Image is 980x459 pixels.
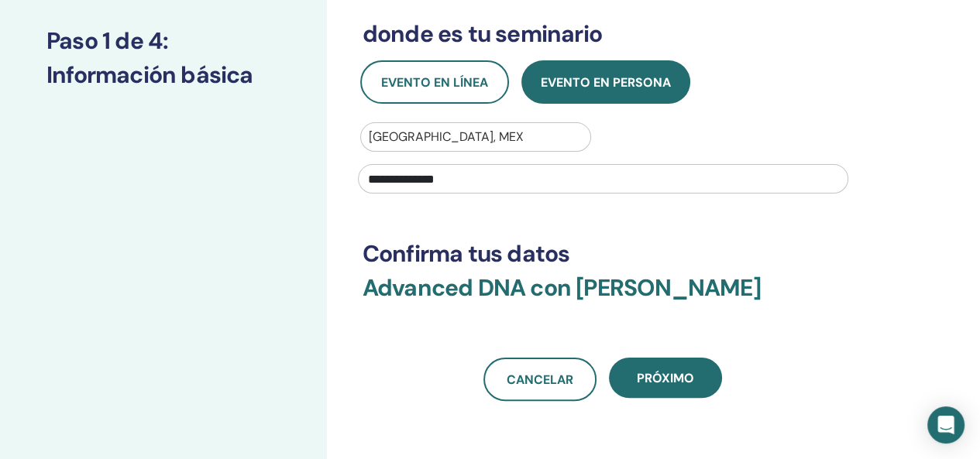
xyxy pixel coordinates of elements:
[46,27,280,55] h3: Paso 1 de 4 :
[609,358,722,398] button: próximo
[46,61,280,89] h3: Información básica
[507,372,573,388] span: Cancelar
[360,60,509,104] button: Evento en línea
[927,406,965,444] div: Open Intercom Messenger
[637,370,694,386] span: próximo
[483,358,597,401] a: Cancelar
[363,274,844,320] h3: Advanced DNA con [PERSON_NAME]
[363,240,844,268] h3: Confirma tus datos
[363,20,844,48] h3: donde es tu seminario
[541,74,671,91] span: Evento en persona
[521,60,690,104] button: Evento en persona
[381,74,488,91] span: Evento en línea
